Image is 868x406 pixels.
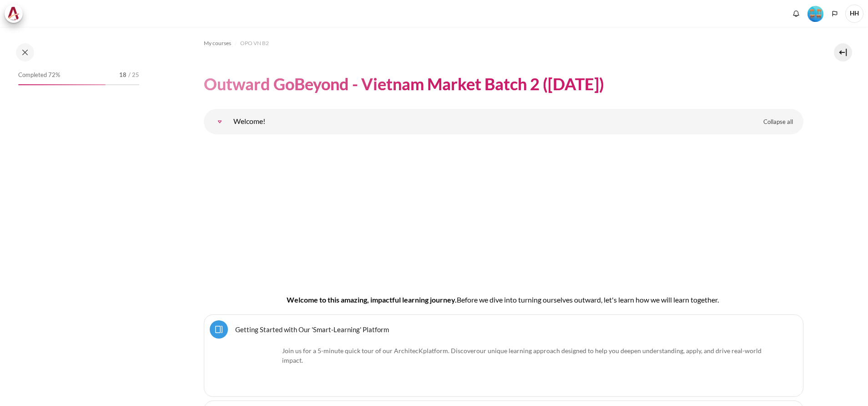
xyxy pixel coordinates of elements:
a: Architeck Architeck [5,5,27,23]
span: 18 [119,71,126,80]
a: User menu [845,5,863,23]
h4: Welcome to this amazing, impactful learning journey. [233,294,774,305]
a: Collapse all [757,114,800,130]
img: platform logo [233,346,279,391]
p: Join us for a 5-minute quick tour of our ArchitecK platform. Discover [233,346,774,365]
a: Welcome! [211,113,229,131]
span: / 25 [128,71,139,80]
span: B [457,295,461,304]
span: My courses [204,39,231,47]
div: 72% [18,84,106,85]
img: Architeck [7,7,20,21]
a: OPO VN B2 [240,38,269,49]
span: OPO VN B2 [240,39,269,47]
button: Languages [828,7,842,21]
img: Level #4 [807,6,823,22]
a: Level #4 [804,5,827,22]
span: our unique learning approach designed to help you deepen understanding, apply, and drive real-wor... [282,347,762,364]
div: Show notification window with no new notifications [789,7,803,21]
span: . [282,347,762,364]
span: HH [845,5,863,23]
a: Getting Started with Our 'Smart-Learning' Platform [235,325,389,334]
span: Completed 72% [18,71,60,80]
span: efore we dive into turning ourselves outward, let's learn how we will learn together. [461,295,719,304]
div: Level #4 [807,5,823,22]
a: My courses [204,38,231,49]
span: Collapse all [763,118,793,127]
nav: Navigation bar [204,36,803,51]
h1: Outward GoBeyond - Vietnam Market Batch 2 ([DATE]) [204,73,604,95]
